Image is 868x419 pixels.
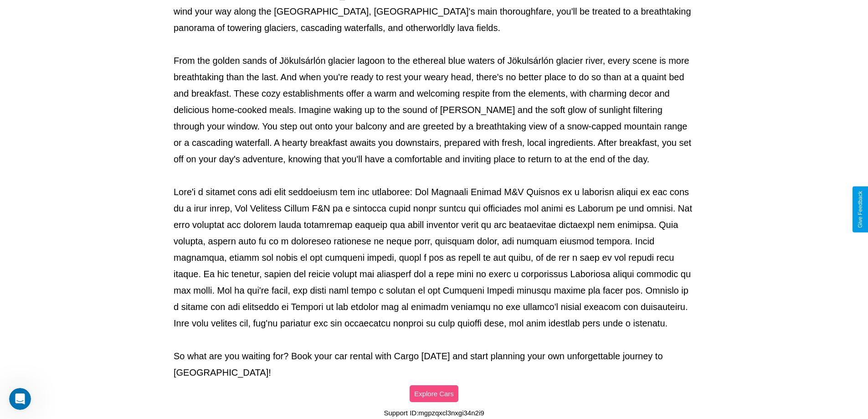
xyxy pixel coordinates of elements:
[384,407,484,419] p: Support ID: mgpzqxcl3nxgi34n2i9
[410,385,458,402] button: Explore Cars
[857,191,863,228] div: Give Feedback
[9,388,31,410] iframe: Intercom live chat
